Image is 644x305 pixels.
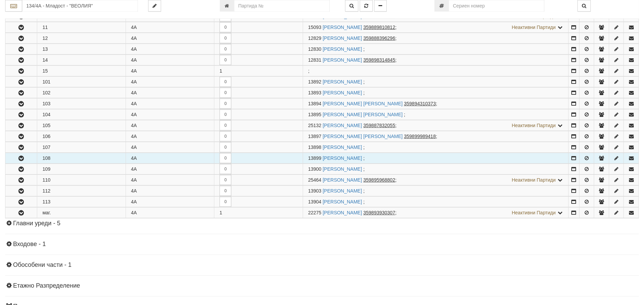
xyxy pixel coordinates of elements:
[323,144,362,150] a: [PERSON_NAME]
[303,77,568,87] td: ;
[308,57,321,63] span: Партида №
[308,144,321,150] span: Партида №
[37,33,126,44] td: 12
[126,131,214,142] td: 4А
[126,120,214,131] td: 4А
[303,164,568,174] td: ;
[308,90,321,95] span: Партида №
[363,210,395,215] tcxspan: Call 359893930307 via 3CX
[308,210,321,215] span: Партида №
[323,123,362,128] a: [PERSON_NAME]
[37,186,126,196] td: 112
[363,123,395,128] tcxspan: Call 359887832055 via 3CX
[323,25,362,30] a: [PERSON_NAME]
[303,131,568,142] td: ;
[37,66,126,76] td: 15
[308,35,321,41] span: Партида №
[37,77,126,87] td: 101
[323,134,403,139] a: [PERSON_NAME] [PERSON_NAME]
[126,153,214,164] td: 4А
[308,166,321,172] span: Партида №
[303,197,568,207] td: ;
[323,199,362,204] a: [PERSON_NAME]
[308,155,321,161] span: Партида №
[363,177,395,183] tcxspan: Call 359895968802 via 3CX
[303,22,568,33] td: ;
[303,153,568,164] td: ;
[323,57,362,63] a: [PERSON_NAME]
[303,88,568,98] td: ;
[323,188,362,194] a: [PERSON_NAME]
[126,44,214,55] td: 4А
[5,241,639,248] h4: Входове - 1
[126,77,214,87] td: 4А
[308,112,321,117] span: Партида №
[37,98,126,109] td: 103
[126,33,214,44] td: 4А
[308,123,321,128] span: Партида №
[126,22,214,33] td: 4А
[126,186,214,196] td: 4А
[5,262,639,269] h4: Обособени части - 1
[37,22,126,33] td: 11
[303,55,568,65] td: ;
[126,208,214,218] td: 4А
[5,283,639,289] h4: Етажно Разпределение
[363,57,395,63] tcxspan: Call 359898314845 via 3CX
[323,46,362,52] a: [PERSON_NAME]
[323,90,362,95] a: [PERSON_NAME]
[323,112,403,117] a: [PERSON_NAME] [PERSON_NAME]
[308,177,321,183] span: Партида №
[126,109,214,120] td: 4А
[404,101,436,106] tcxspan: Call 359894310373 via 3CX
[363,35,395,41] tcxspan: Call 359888396296 via 3CX
[303,44,568,55] td: ;
[308,79,321,85] span: Партида №
[308,188,321,194] span: Партида №
[37,197,126,207] td: 113
[323,177,362,183] a: [PERSON_NAME]
[323,35,362,41] a: [PERSON_NAME]
[512,25,556,30] span: Неактивни Партиди
[126,55,214,65] td: 4А
[323,79,362,85] a: [PERSON_NAME]
[303,109,568,120] td: ;
[323,101,403,106] a: [PERSON_NAME] [PERSON_NAME]
[303,208,568,218] td: ;
[308,199,321,204] span: Партида №
[303,186,568,196] td: ;
[303,66,568,76] td: ;
[303,33,568,44] td: ;
[126,164,214,174] td: 4А
[37,120,126,131] td: 105
[126,197,214,207] td: 4А
[323,166,362,172] a: [PERSON_NAME]
[512,123,556,128] span: Неактивни Партиди
[37,153,126,164] td: 108
[303,175,568,185] td: ;
[37,208,126,218] td: маг.
[308,25,321,30] span: Партида №
[126,142,214,153] td: 4А
[126,66,214,76] td: 4А
[37,142,126,153] td: 107
[219,210,222,215] span: 1
[363,25,395,30] tcxspan: Call 359889810812 via 3CX
[303,120,568,131] td: ;
[37,44,126,55] td: 13
[323,210,362,215] a: [PERSON_NAME]
[219,68,222,74] span: 1
[404,134,436,139] tcxspan: Call 359899989418 via 3CX
[37,109,126,120] td: 104
[303,142,568,153] td: ;
[308,134,321,139] span: Партида №
[5,220,639,227] h4: Главни уреди - 5
[126,88,214,98] td: 4А
[308,46,321,52] span: Партида №
[37,131,126,142] td: 106
[126,98,214,109] td: 4А
[37,55,126,65] td: 14
[323,155,362,161] a: [PERSON_NAME]
[512,177,556,183] span: Неактивни Партиди
[303,98,568,109] td: ;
